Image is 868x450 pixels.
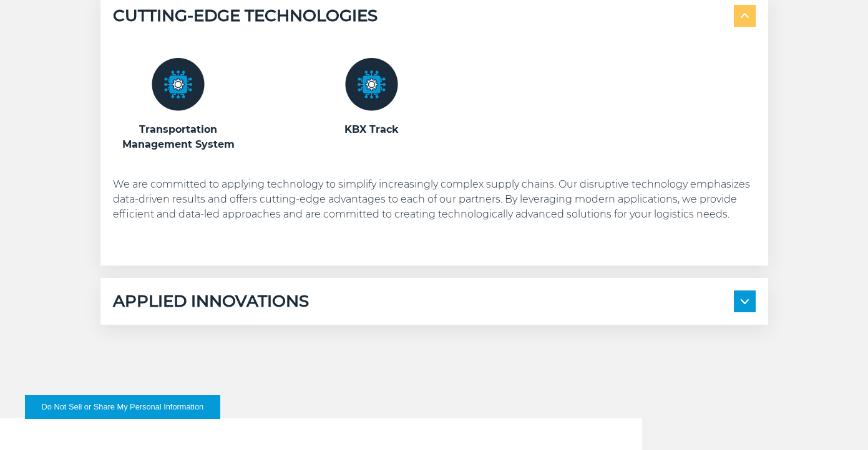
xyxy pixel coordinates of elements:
button: Do Not Sell or Share My Personal Information [25,395,220,419]
p: We are committed to applying technology to simplify increasingly complex supply chains. Our disru... [113,177,756,222]
h3: KBX Track [306,122,437,137]
h5: APPLIED INNOVATIONS [113,290,309,312]
h5: CUTTING-EDGE TECHNOLOGIES [113,5,378,27]
h3: Transportation Management System [113,122,244,152]
img: arrow [741,299,749,304]
img: arrow [741,14,749,19]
